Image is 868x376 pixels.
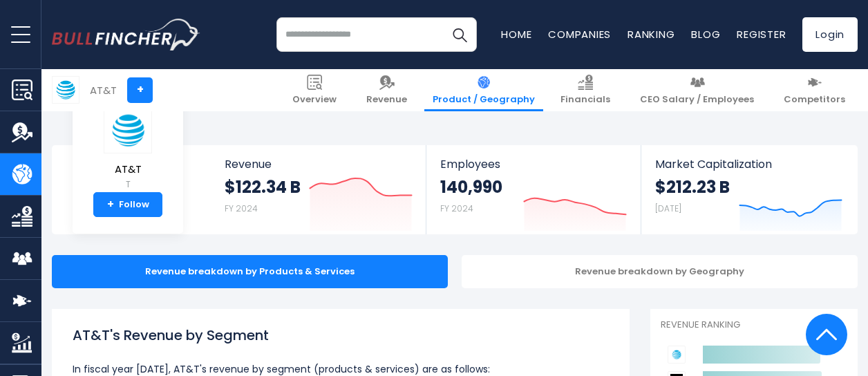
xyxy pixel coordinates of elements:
span: CEO Salary / Employees [640,94,754,106]
img: T logo [104,107,152,153]
h1: AT&T's Revenue by Segment [73,325,609,346]
small: FY 2024 [440,203,473,214]
img: T logo [53,77,79,103]
span: Overview [292,94,337,106]
a: Revenue [358,69,415,111]
img: AT&T competitors logo [668,346,686,364]
strong: $122.34 B [225,176,301,198]
a: Revenue $122.34 B FY 2024 [211,145,426,234]
a: Register [737,27,786,41]
a: Home [501,27,531,41]
a: Competitors [775,69,853,111]
strong: + [107,198,114,211]
a: Login [802,17,858,52]
span: Revenue [225,158,413,171]
a: +Follow [93,192,162,217]
a: Blog [691,27,720,41]
small: FY 2024 [225,203,258,214]
a: Employees 140,990 FY 2024 [426,145,641,234]
span: Product / Geography [433,94,535,106]
span: Market Capitalization [655,158,842,171]
a: Market Capitalization $212.23 B [DATE] [641,145,856,234]
a: + [127,77,153,103]
span: Competitors [784,94,845,106]
p: Revenue Ranking [661,319,847,331]
strong: $212.23 B [655,176,730,198]
a: Go to homepage [52,19,200,50]
span: Financials [560,94,610,106]
a: CEO Salary / Employees [632,69,762,111]
a: Financials [552,69,619,111]
div: Revenue breakdown by Products & Services [52,255,448,288]
button: Search [442,17,477,52]
strong: 140,990 [440,176,502,198]
div: AT&T [90,82,117,98]
a: Product / Geography [424,69,543,111]
span: Revenue [366,94,407,106]
a: Ranking [628,27,674,41]
small: [DATE] [655,203,681,214]
span: Employees [440,158,627,171]
img: bullfincher logo [52,19,200,50]
a: Overview [284,69,345,111]
span: AT&T [104,164,152,176]
a: Companies [548,27,611,41]
small: T [104,178,152,191]
a: AT&T T [103,106,153,193]
div: Revenue breakdown by Geography [462,255,858,288]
